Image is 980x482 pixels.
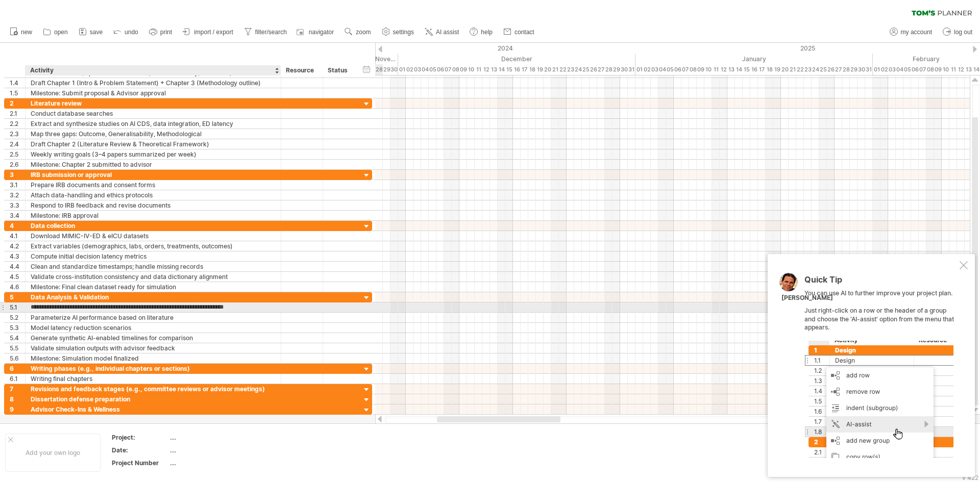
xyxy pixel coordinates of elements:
div: Project: [112,433,168,442]
a: navigator [295,26,337,39]
div: 4.3 [10,251,25,261]
div: Saturday, 21 December 2024 [551,64,559,75]
div: Draft Chapter 2 (Literature Review & Theoretical Framework) [31,139,276,149]
div: Saturday, 18 January 2025 [766,64,773,75]
div: Thursday, 16 January 2025 [750,64,758,75]
span: print [160,29,172,36]
div: Sunday, 15 December 2024 [505,64,513,75]
div: 1.5 [10,88,25,98]
div: Status [328,65,350,75]
span: open [54,29,68,36]
div: Friday, 7 February 2025 [919,64,926,75]
div: Monday, 9 December 2024 [459,64,467,75]
a: print [146,26,175,39]
div: 5.4 [10,333,25,343]
div: 4.1 [10,231,25,241]
div: Friday, 6 December 2024 [436,64,444,75]
a: AI assist [422,26,462,39]
div: 4.4 [10,262,25,271]
span: filter/search [255,29,287,36]
div: 3.4 [10,211,25,220]
div: Thursday, 30 January 2025 [857,64,865,75]
div: Tuesday, 21 January 2025 [789,64,796,75]
span: zoom [356,29,371,36]
div: Sunday, 8 December 2024 [452,64,459,75]
div: Monday, 13 January 2025 [727,64,735,75]
div: January 2025 [635,54,873,64]
div: Sunday, 1 December 2024 [398,64,406,75]
div: Thursday, 28 November 2024 [375,64,383,75]
div: Wednesday, 29 January 2025 [850,64,857,75]
div: Friday, 27 December 2024 [597,64,605,75]
div: Map three gaps: Outcome, Generalisability, Methodological [31,129,276,139]
div: Tuesday, 4 February 2025 [896,64,903,75]
div: Milestone: IRB approval [31,211,276,220]
div: Resource [286,65,317,75]
div: Thursday, 26 December 2024 [590,64,597,75]
div: 9 [10,404,25,414]
div: Attach data-handling and ethics protocols [31,190,276,200]
div: Saturday, 14 December 2024 [498,64,505,75]
div: Thursday, 23 January 2025 [804,64,812,75]
div: Thursday, 12 December 2024 [482,64,490,75]
div: Wednesday, 11 December 2024 [475,64,482,75]
div: 3.2 [10,190,25,200]
div: Sunday, 2 February 2025 [880,64,888,75]
div: 5.6 [10,353,25,363]
div: Weekly writing goals (3–4 papers summarized per week) [31,149,276,159]
div: Generate synthetic AI-enabled timelines for comparison [31,333,276,343]
div: Tuesday, 31 December 2024 [628,64,635,75]
div: Milestone: Simulation model finalized [31,353,276,363]
span: AI assist [436,29,459,36]
div: 4.6 [10,282,25,292]
span: import / export [194,29,233,36]
div: Sunday, 26 January 2025 [827,64,835,75]
div: Tuesday, 24 December 2024 [574,64,582,75]
div: Writing phases (e.g., individual chapters or sections) [31,364,276,373]
div: IRB submission or approval [31,170,276,180]
div: Validate cross-institution consistency and data dictionary alignment [31,272,276,282]
div: Sunday, 12 January 2025 [720,64,727,75]
div: Wednesday, 8 January 2025 [689,64,697,75]
div: Friday, 10 January 2025 [704,64,712,75]
a: undo [111,26,141,39]
div: Thursday, 13 February 2025 [965,64,972,75]
div: Monday, 2 December 2024 [406,64,413,75]
div: 5 [10,292,25,302]
div: Milestone: Final clean dataset ready for simulation [31,282,276,292]
div: Compute initial decision latency metrics [31,251,276,261]
div: Monday, 23 December 2024 [567,64,574,75]
div: Friday, 17 January 2025 [758,64,766,75]
div: Thursday, 9 January 2025 [697,64,704,75]
div: 2 [10,98,25,108]
div: Draft Chapter 1 (Intro & Problem Statement) + Chapter 3 (Methodology outline) [31,78,276,88]
a: filter/search [241,26,290,39]
div: Project Number [112,459,168,467]
div: Sunday, 9 February 2025 [934,64,942,75]
div: Wednesday, 22 January 2025 [796,64,804,75]
div: Thursday, 6 February 2025 [911,64,919,75]
div: Monday, 27 January 2025 [835,64,842,75]
div: Tuesday, 11 February 2025 [949,64,957,75]
div: Monday, 30 December 2024 [620,64,628,75]
div: Wednesday, 5 February 2025 [903,64,911,75]
div: Tuesday, 7 January 2025 [681,64,689,75]
div: Saturday, 1 February 2025 [873,64,880,75]
div: 2.3 [10,129,25,139]
div: Friday, 24 January 2025 [812,64,819,75]
div: Add your own logo [5,434,101,472]
div: Saturday, 25 January 2025 [819,64,827,75]
div: 3.3 [10,200,25,210]
div: 4.2 [10,241,25,251]
div: Writing final chapters [31,374,276,384]
div: Milestone: Chapter 2 submitted to advisor [31,160,276,169]
div: Sunday, 29 December 2024 [612,64,620,75]
div: Saturday, 30 November 2024 [390,64,398,75]
span: settings [393,29,414,36]
div: Friday, 29 November 2024 [383,64,390,75]
a: contact [501,26,537,39]
div: Respond to IRB feedback and revise documents [31,200,276,210]
div: 8 [10,394,25,404]
div: 5.5 [10,343,25,353]
a: save [76,26,106,39]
